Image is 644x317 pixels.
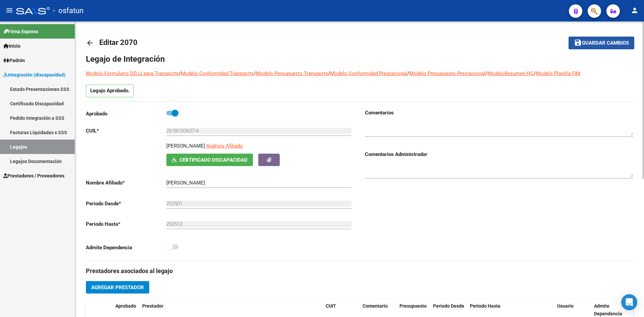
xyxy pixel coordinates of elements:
a: Modelo Conformidad Prestacional [330,70,407,76]
span: Guardar cambios [582,40,629,46]
span: Firma Express [3,28,38,35]
span: Aprobado [115,303,136,309]
span: CUIT [326,303,336,309]
a: Modelo Presupuesto Transporte [256,70,328,76]
h1: Legajo de Integración [86,54,633,64]
span: - osfatun [53,3,84,18]
a: Modelo Presupuesto Prestacional [409,70,485,76]
mat-icon: person [631,6,639,14]
span: Editar 2070 [99,38,138,47]
span: Certificado Discapacidad [179,157,248,163]
a: Modelo Conformidad Transporte [181,70,254,76]
p: Admite Dependencia [86,244,166,251]
p: Legajo Aprobado. [86,85,134,97]
h3: Prestadores asociados al legajo [86,266,633,276]
p: Periodo Hasta [86,220,166,228]
mat-icon: menu [5,6,13,14]
a: Modelo Planilla FIM [536,70,580,76]
a: Modelo Formulario DDJJ para Transporte [86,70,179,76]
button: Certificado Discapacidad [166,154,253,166]
p: Nombre Afiliado [86,179,166,187]
span: Prestadores / Proveedores [3,172,64,179]
span: Integración (discapacidad) [3,71,65,78]
mat-icon: arrow_back [86,39,94,47]
span: Periodo Desde [433,303,464,309]
span: Periodo Hasta [470,303,500,309]
span: Padrón [3,57,25,64]
span: Comentario [363,303,388,309]
mat-icon: save [574,39,582,47]
span: Prestador [142,303,163,309]
span: Presupuesto [399,303,427,309]
span: Análisis Afiliado [206,143,243,149]
div: Open Intercom Messenger [621,294,637,310]
h3: Comentarios Administrador [365,151,633,158]
span: Admite Dependencia [594,303,622,316]
p: [PERSON_NAME] [166,142,205,150]
a: ModeloResumen HC [487,70,534,76]
p: Aprobado [86,110,166,117]
button: Guardar cambios [569,37,634,49]
h3: Comentarios [365,109,633,116]
p: Periodo Desde [86,200,166,207]
span: Agregar Prestador [91,284,144,290]
span: Inicio [3,42,20,50]
button: Agregar Prestador [86,281,149,294]
p: CUIL [86,127,166,135]
span: Usuario [557,303,574,309]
